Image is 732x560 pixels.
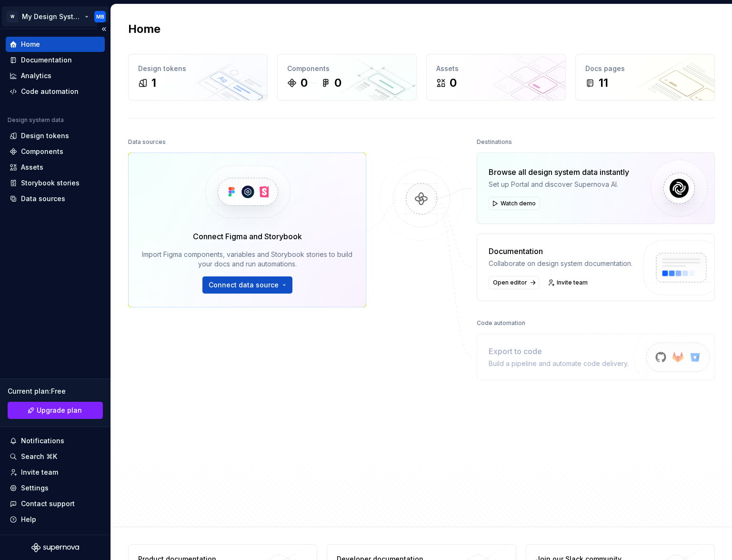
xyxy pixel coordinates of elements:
[138,64,258,73] div: Design tokens
[128,135,166,149] div: Data sources
[6,496,105,511] button: Contact support
[6,144,105,159] a: Components
[501,200,536,207] span: Watch demo
[21,147,63,156] div: Components
[477,316,525,330] div: Code automation
[22,12,83,21] div: My Design System
[489,180,629,189] div: Set up Portal and discover Supernova AI.
[6,84,105,99] a: Code automation
[6,512,105,527] button: Help
[21,483,49,493] div: Settings
[128,54,268,101] a: Design tokens1
[575,54,715,101] a: Docs pages11
[477,135,512,149] div: Destinations
[557,279,588,286] span: Invite team
[489,245,632,257] div: Documentation
[21,178,80,188] div: Storybook stories
[489,259,632,268] div: Collaborate on design system documentation.
[6,465,105,480] a: Invite team
[193,231,302,242] div: Connect Figma and Storybook
[97,22,110,36] button: Collapse sidebar
[585,64,705,73] div: Docs pages
[277,54,417,101] a: Components00
[436,64,556,73] div: Assets
[8,387,103,396] div: Current plan : Free
[493,279,527,286] span: Open editor
[450,75,457,91] div: 0
[6,68,105,83] a: Analytics
[21,40,40,49] div: Home
[21,163,43,172] div: Assets
[151,75,156,91] div: 1
[142,250,352,269] div: Import Figma components, variables and Storybook stories to build your docs and run automations.
[21,499,75,509] div: Contact support
[21,71,51,81] div: Analytics
[6,191,105,206] a: Data sources
[21,55,72,65] div: Documentation
[6,37,105,52] a: Home
[31,543,79,552] svg: Supernova Logo
[6,160,105,175] a: Assets
[202,276,292,294] button: Connect data source
[21,131,69,141] div: Design tokens
[21,87,79,96] div: Code automation
[21,468,58,477] div: Invite team
[489,197,540,210] button: Watch demo
[21,436,64,446] div: Notifications
[96,13,104,20] div: MB
[6,433,105,448] button: Notifications
[209,280,279,290] span: Connect data source
[6,175,105,191] a: Storybook stories
[37,406,82,415] span: Upgrade plan
[489,166,629,178] div: Browse all design system data instantly
[6,449,105,464] button: Search ⌘K
[545,276,592,289] a: Invite team
[6,128,105,143] a: Design tokens
[21,194,65,204] div: Data sources
[489,346,629,357] div: Export to code
[334,75,341,91] div: 0
[6,480,105,496] a: Settings
[128,21,160,37] h2: Home
[287,64,407,73] div: Components
[8,116,64,124] div: Design system data
[489,359,629,368] div: Build a pipeline and automate code delivery.
[489,276,539,289] a: Open editor
[2,6,109,27] button: WMy Design SystemMB
[8,402,103,419] a: Upgrade plan
[21,515,36,524] div: Help
[301,75,308,91] div: 0
[7,11,18,22] div: W
[6,52,105,68] a: Documentation
[599,75,608,91] div: 11
[426,54,566,101] a: Assets0
[21,452,57,461] div: Search ⌘K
